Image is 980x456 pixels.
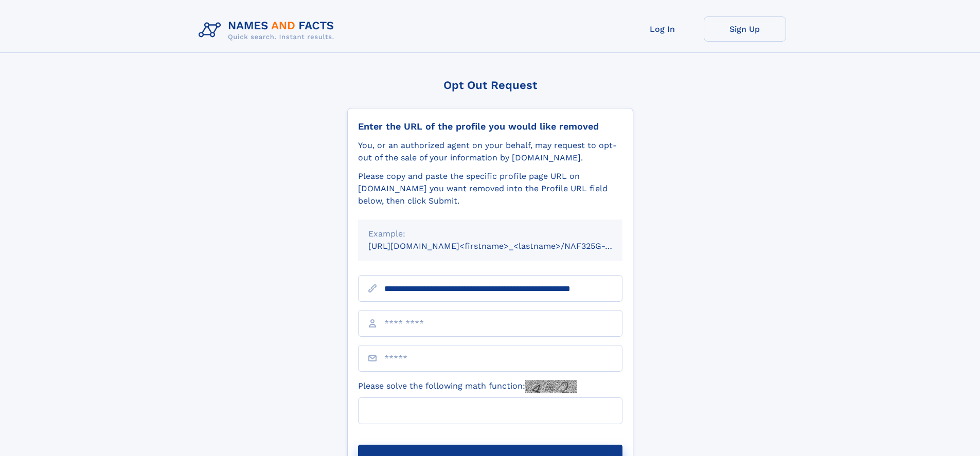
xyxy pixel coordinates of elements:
[358,121,622,132] div: Enter the URL of the profile you would like removed
[621,16,704,42] a: Log In
[368,241,642,251] small: [URL][DOMAIN_NAME]<firstname>_<lastname>/NAF325G-xxxxxxxx
[347,79,633,92] div: Opt Out Request
[704,16,786,42] a: Sign Up
[194,16,343,44] img: Logo Names and Facts
[368,228,612,240] div: Example:
[358,170,622,207] div: Please copy and paste the specific profile page URL on [DOMAIN_NAME] you want removed into the Pr...
[358,139,622,164] div: You, or an authorized agent on your behalf, may request to opt-out of the sale of your informatio...
[358,380,577,393] label: Please solve the following math function:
